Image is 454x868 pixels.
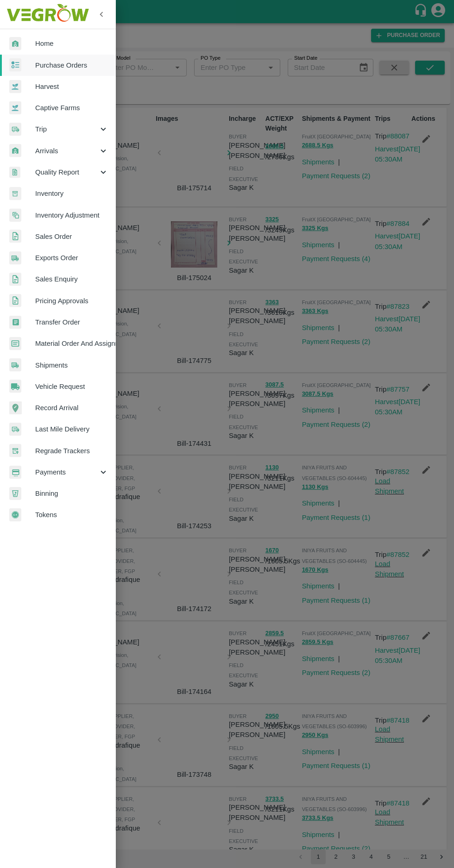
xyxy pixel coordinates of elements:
img: recordArrival [9,401,22,414]
span: Sales Order [35,231,108,242]
span: Exports Order [35,253,108,263]
img: whArrival [9,144,21,157]
img: vehicle [9,380,21,393]
img: harvest [9,80,21,94]
img: whInventory [9,187,21,200]
img: centralMaterial [9,337,21,350]
span: Tokens [35,510,108,520]
img: whTracker [9,444,21,457]
span: Regrade Trackers [35,446,108,456]
span: Vehicle Request [35,381,108,392]
img: payment [9,466,21,479]
span: Sales Enquiry [35,274,108,284]
img: shipments [9,358,21,372]
span: Transfer Order [35,317,108,327]
span: Shipments [35,360,108,370]
span: Inventory [35,188,108,199]
img: delivery [9,423,21,436]
img: whArrival [9,37,21,50]
img: inventory [9,208,21,222]
span: Harvest [35,81,108,92]
span: Material Order And Assignment [35,338,108,349]
span: Pricing Approvals [35,296,108,306]
span: Quality Report [35,167,98,177]
img: whTransfer [9,316,21,329]
span: Last Mile Delivery [35,424,108,434]
img: tokens [9,508,21,522]
img: qualityReport [9,167,20,178]
span: Captive Farms [35,103,108,113]
img: sales [9,294,21,307]
img: sales [9,273,21,286]
span: Record Arrival [35,403,108,413]
span: Payments [35,467,98,477]
img: shipments [9,251,21,265]
img: harvest [9,101,21,115]
img: reciept [9,58,21,72]
img: delivery [9,123,21,136]
span: Arrivals [35,146,98,156]
img: bin [9,487,21,500]
span: Inventory Adjustment [35,210,108,220]
span: Trip [35,124,98,134]
span: Purchase Orders [35,60,108,70]
span: Home [35,38,108,49]
span: Binning [35,488,108,499]
img: sales [9,230,21,243]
